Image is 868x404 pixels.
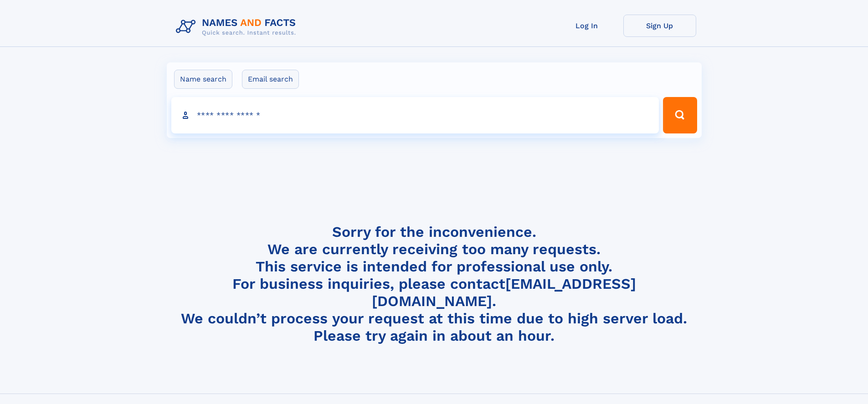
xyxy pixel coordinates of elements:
[172,15,303,39] img: Logo Names and Facts
[623,15,696,37] a: Sign Up
[171,97,659,133] input: search input
[550,15,623,37] a: Log In
[174,70,232,89] label: Name search
[172,223,696,345] h4: Sorry for the inconvenience. We are currently receiving too many requests. This service is intend...
[663,97,697,133] button: Search Button
[242,70,299,89] label: Email search
[372,275,636,310] a: [EMAIL_ADDRESS][DOMAIN_NAME]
